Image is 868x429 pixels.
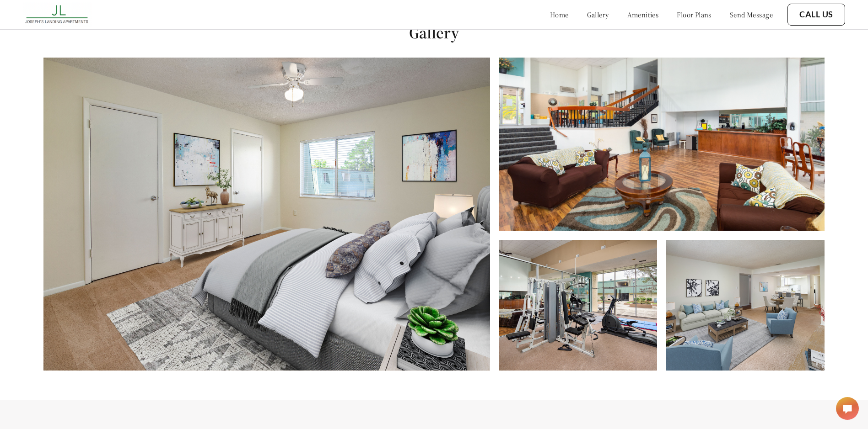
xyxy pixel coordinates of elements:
[43,58,490,371] img: Furnished Bedroom
[550,10,569,19] a: home
[587,10,609,19] a: gallery
[499,240,658,371] img: Fitness Center
[799,10,833,20] a: Call Us
[666,240,825,371] img: Furnished Interior
[677,10,712,19] a: floor plans
[730,10,773,19] a: send message
[499,58,825,231] img: Clubhouse
[23,2,92,27] img: josephs_landing_logo.png
[627,10,659,19] a: amenities
[787,4,845,26] button: Call Us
